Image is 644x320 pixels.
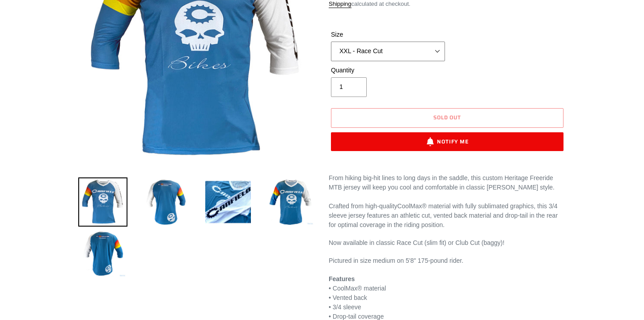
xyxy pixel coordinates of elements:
[329,173,566,192] div: From hiking big-hit lines to long days in the saddle, this custom Heritage Freeride MTB jersey wi...
[329,202,558,228] span: CoolMax® material with fully sublimated graphics, this 3/4 sleeve jersey features an athletic cut...
[266,177,315,227] img: Load image into Gallery viewer, Canfield Heritage Freeride MTB Jersey 3/4 Sleeve - Blue
[78,229,127,278] img: Load image into Gallery viewer, Canfield Heritage Freeride MTB Jersey 3/4 Sleeve - Blue
[329,202,566,230] p: Crafted from high-quality
[331,132,563,151] button: Notify Me
[203,177,253,227] img: Load image into Gallery viewer, Canfield Heritage Freeride MTB Jersey 3/4 Sleeve - Blue
[78,177,127,227] img: Load image into Gallery viewer, Canfield Heritage Freeride MTB Jersey 3/4 Sleeve - Blue
[329,239,504,246] span: Now available in classic Race Cut (slim fit) or Club Cut (baggy)!
[329,0,352,8] a: Shipping
[331,30,445,39] label: Size
[141,177,190,227] img: Load image into Gallery viewer, Canfield Heritage Freeride MTB Jersey 3/4 Sleeve - Blue
[329,257,463,264] span: Pictured in size medium on 5'8" 175-pound rider.
[329,275,355,282] strong: Features
[331,66,445,75] label: Quantity
[331,108,563,128] button: Sold out
[433,113,462,122] span: Sold out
